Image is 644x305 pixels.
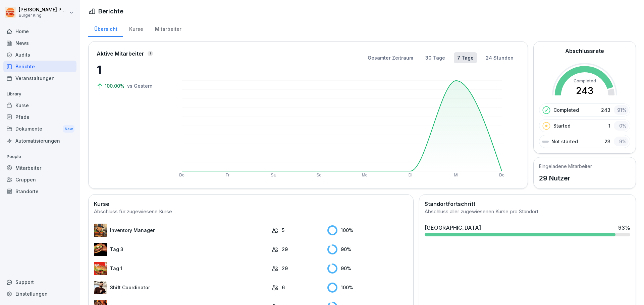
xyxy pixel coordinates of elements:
[425,200,630,208] h2: Standortfortschritt
[601,106,610,113] p: 243
[63,125,74,133] div: New
[179,173,184,177] text: Do
[608,122,610,129] p: 1
[149,20,187,37] a: Mitarbeiter
[94,281,107,294] img: q4kvd0p412g56irxfxn6tm8s.png
[454,52,477,63] button: 7 Tage
[362,173,368,177] text: Mo
[553,106,579,113] p: Completed
[3,111,76,123] a: Pfade
[226,173,229,177] text: Fr
[271,173,276,177] text: Sa
[454,173,458,177] text: Mi
[565,47,604,55] h2: Abschlussrate
[3,276,76,288] div: Support
[614,105,629,115] div: 91 %
[94,262,107,275] img: kxzo5hlrfunza98hyv09v55a.png
[317,173,322,177] text: So
[3,288,76,300] a: Einstellungen
[3,123,76,135] div: Dokumente
[422,52,448,63] button: 30 Tage
[19,7,68,13] p: [PERSON_NAME] Pecher
[98,7,123,16] h1: Berichte
[539,173,592,183] p: 29 Nutzer
[3,37,76,49] a: News
[3,185,76,197] a: Standorte
[94,208,408,216] div: Abschluss für zugewiesene Kurse
[618,224,630,232] div: 93 %
[482,52,517,63] button: 24 Stunden
[327,283,408,293] div: 100 %
[409,173,412,177] text: Di
[327,244,408,254] div: 90 %
[425,208,630,216] div: Abschluss aller zugewiesenen Kurse pro Standort
[3,151,76,162] p: People
[282,227,284,234] p: 5
[553,122,571,129] p: Started
[282,246,288,253] p: 29
[539,163,592,170] h5: Eingeladene Mitarbeiter
[282,265,288,272] p: 29
[3,49,76,61] a: Audits
[94,224,268,237] a: Inventory Manager
[94,281,268,294] a: Shift Coordinator
[604,138,610,145] p: 23
[105,82,126,89] p: 100.00%
[327,225,408,235] div: 100 %
[422,221,633,239] a: [GEOGRAPHIC_DATA]93%
[614,137,629,146] div: 9 %
[327,263,408,274] div: 90 %
[123,20,149,37] a: Kurse
[97,61,164,79] p: 1
[94,243,268,256] a: Tag 3
[282,284,285,291] p: 6
[551,138,578,145] p: Not started
[94,262,268,275] a: Tag 1
[3,61,76,72] a: Berichte
[3,72,76,84] a: Veranstaltungen
[19,13,68,18] p: Burger King
[94,224,107,237] img: o1h5p6rcnzw0lu1jns37xjxx.png
[94,243,107,256] img: cq6tslmxu1pybroki4wxmcwi.png
[3,174,76,185] a: Gruppen
[3,99,76,111] a: Kurse
[127,82,153,89] p: vs Gestern
[499,173,504,177] text: Do
[88,20,123,37] a: Übersicht
[97,50,144,58] p: Aktive Mitarbeiter
[3,25,76,37] a: Home
[3,123,76,135] a: DokumenteNew
[425,224,481,232] div: [GEOGRAPHIC_DATA]
[94,200,408,208] h2: Kurse
[3,162,76,174] a: Mitarbeiter
[364,52,417,63] button: Gesamter Zeitraum
[3,135,76,147] a: Automatisierungen
[614,121,629,131] div: 0 %
[3,89,76,99] p: Library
